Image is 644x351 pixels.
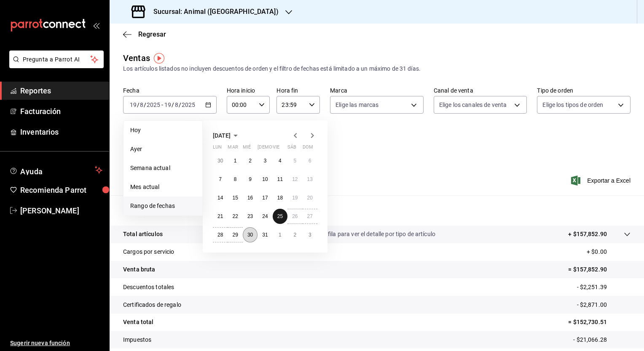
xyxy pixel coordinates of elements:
[217,195,223,201] abbr: 14 de julio de 2025
[123,300,181,309] p: Certificados de regalo
[130,202,196,210] span: Rango de fechas
[123,335,151,344] p: Impuestos
[9,51,104,68] button: Pregunta a Parrot AI
[277,195,283,201] abbr: 18 de julio de 2025
[258,172,272,187] button: 10 de julio de 2025
[295,230,435,239] p: Da clic en la fila para ver el detalle por tipo de artículo
[228,190,242,205] button: 15 de julio de 2025
[219,176,222,182] abbr: 7 de julio de 2025
[138,30,166,38] span: Regresar
[309,158,311,164] abbr: 6 de julio de 2025
[6,61,104,70] a: Pregunta a Parrot AI
[232,213,238,219] abbr: 22 de julio de 2025
[287,190,302,205] button: 19 de julio de 2025
[129,101,137,108] input: --
[303,144,313,153] abbr: domingo
[147,7,279,17] h3: Sucursal: Animal ([GEOGRAPHIC_DATA])
[123,318,153,327] p: Venta total
[234,158,237,164] abbr: 1 de julio de 2025
[232,195,238,201] abbr: 15 de julio de 2025
[172,101,174,108] span: /
[330,88,424,93] label: Marca
[587,247,631,256] p: + $0.00
[217,158,223,164] abbr: 30 de junio de 2025
[243,172,258,187] button: 9 de julio de 2025
[123,283,174,292] p: Descuentos totales
[243,153,258,168] button: 2 de julio de 2025
[577,283,631,292] p: - $2,251.39
[20,205,102,216] span: [PERSON_NAME]
[568,265,631,274] p: = $157,852.90
[20,106,102,117] span: Facturación
[292,213,298,219] abbr: 26 de julio de 2025
[573,335,631,344] p: - $21,066.28
[243,209,258,224] button: 23 de julio de 2025
[292,176,298,182] abbr: 12 de julio de 2025
[213,130,241,141] button: [DATE]
[273,209,287,224] button: 25 de julio de 2025
[243,144,251,153] abbr: miércoles
[542,101,603,109] span: Elige los tipos de orden
[262,195,268,201] abbr: 17 de julio de 2025
[249,176,252,182] abbr: 9 de julio de 2025
[577,300,631,309] p: - $2,871.00
[258,227,272,242] button: 31 de julio de 2025
[123,247,174,256] p: Cargos por servicio
[213,132,231,139] span: [DATE]
[287,227,302,242] button: 2 de agosto de 2025
[309,232,311,238] abbr: 3 de agosto de 2025
[137,101,140,108] span: /
[279,158,282,164] abbr: 4 de julio de 2025
[573,175,631,186] button: Exportar a Excel
[140,101,144,108] input: --
[335,101,378,109] span: Elige las marcas
[307,195,313,201] abbr: 20 de julio de 2025
[130,164,196,173] span: Semana actual
[20,85,102,96] span: Reportes
[181,101,196,108] input: ----
[232,232,238,238] abbr: 29 de julio de 2025
[234,176,237,182] abbr: 8 de julio de 2025
[93,22,99,29] button: open_drawer_menu
[123,64,631,73] div: Los artículos listados no incluyen descuentos de orden y el filtro de fechas está limitado a un m...
[213,190,228,205] button: 14 de julio de 2025
[213,227,228,242] button: 28 de julio de 2025
[276,88,320,93] label: Hora fin
[228,209,242,224] button: 22 de julio de 2025
[213,209,228,224] button: 21 de julio de 2025
[20,184,102,196] span: Recomienda Parrot
[20,165,91,175] span: Ayuda
[303,190,317,205] button: 20 de julio de 2025
[130,145,196,154] span: Ayer
[262,232,268,238] abbr: 31 de julio de 2025
[292,195,298,201] abbr: 19 de julio de 2025
[293,158,296,164] abbr: 5 de julio de 2025
[287,209,302,224] button: 26 de julio de 2025
[164,101,172,108] input: --
[123,265,155,274] p: Venta bruta
[303,227,317,242] button: 3 de agosto de 2025
[279,232,282,238] abbr: 1 de agosto de 2025
[179,101,181,108] span: /
[228,172,242,187] button: 8 de julio de 2025
[439,101,507,109] span: Elige los canales de venta
[277,213,283,219] abbr: 25 de julio de 2025
[258,153,272,168] button: 3 de julio de 2025
[277,176,283,182] abbr: 11 de julio de 2025
[213,172,228,187] button: 7 de julio de 2025
[568,318,631,327] p: = $152,730.51
[273,153,287,168] button: 4 de julio de 2025
[227,88,270,93] label: Hora inicio
[130,126,196,135] span: Hoy
[130,183,196,191] span: Mes actual
[23,55,91,64] span: Pregunta a Parrot AI
[217,232,223,238] abbr: 28 de julio de 2025
[228,153,242,168] button: 1 de julio de 2025
[273,144,279,153] abbr: viernes
[228,227,242,242] button: 29 de julio de 2025
[243,227,258,242] button: 30 de julio de 2025
[243,190,258,205] button: 16 de julio de 2025
[213,144,222,153] abbr: lunes
[303,172,317,187] button: 13 de julio de 2025
[154,53,164,64] img: Tooltip marker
